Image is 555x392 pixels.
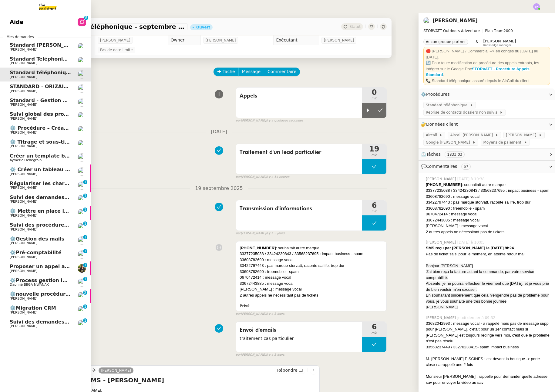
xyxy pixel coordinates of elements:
small: [PERSON_NAME] [236,231,284,236]
div: ⏲️Tâches 1833:03 [419,148,555,160]
span: [DATE] à 10:38 [457,176,486,182]
img: users%2F9k5JzJCnaOPLgq8ENuQFCqpgtau1%2Favatar%2F1578847205545.jpeg [78,236,86,245]
span: Mes demandes [3,34,38,40]
img: users%2FcRgg4TJXLQWrBH1iwK9wYfCha1e2%2Favatar%2Fc9d2fa25-7b78-4dd4-b0f3-ccfa08be62e5 [78,181,86,190]
span: [PERSON_NAME] [10,117,37,121]
span: 33608782690 : message vocal [240,257,293,262]
span: [DATE] [206,128,232,136]
span: il y a 3 jours [266,352,284,357]
span: par [236,352,241,357]
span: Suivi des procédures en cours [10,222,92,228]
span: En souhaitant sincèrement que cela n'engendre pas de probleme pour vous, je vous souhaite une tre... [426,293,549,304]
span: Aircall [426,132,439,138]
span: Standard - Gestion des appels entrants - [DATE] [10,98,141,103]
span: Standard téléphonique [426,102,470,108]
span: Régulariser les charges locatives - [PERSON_NAME] [10,181,151,186]
img: users%2F1PNv5soDtMeKgnH5onPMHqwjzQn1%2Favatar%2Fd0f44614-3c2d-49b8-95e9-0356969fcfd1 [78,153,86,162]
span: min [362,331,386,336]
span: [PERSON_NAME] [10,297,37,301]
span: [PERSON_NAME] [426,305,458,309]
span: il y a 3 jours [266,231,284,236]
span: 💬 [421,164,473,169]
span: Statut [349,25,361,29]
img: users%2F9k5JzJCnaOPLgq8ENuQFCqpgtau1%2Favatar%2F1578847205545.jpeg [78,250,86,259]
span: [PERSON_NAME] [10,61,37,65]
span: ⚙️ [421,91,452,98]
strong: [PHONE_NUMBER] [426,182,462,187]
div: 33672443885 : message vocal [240,281,383,287]
img: users%2FRcIDm4Xn1TPHYwgLThSv8RQYtaM2%2Favatar%2F95761f7a-40c3-4bb5-878d-fe785e6f95b2 [423,17,430,24]
td: Exécutant [274,35,319,45]
small: [PERSON_NAME] [236,118,303,123]
nz-tag: 57 [461,164,471,170]
div: 33377235038 / 33424230843 / 33568237695 : impact business - spam [240,251,383,257]
span: [PERSON_NAME] [324,37,354,43]
span: Répondre [277,367,298,373]
nz-tag: 1833:03 [445,151,465,158]
img: users%2FfjlNmCTkLiVoA3HQjY3GA5JXGxb2%2Favatar%2Fstarofservice_97480retdsc0392.png [78,43,86,51]
nz-badge-sup: 8 [84,16,88,20]
img: users%2FW4OQjB9BRtYK2an7yusO0WsYLsD3%2Favatar%2F28027066-518b-424c-8476-65f2e549ac29 [78,98,86,107]
img: users%2FoFdbodQ3TgNoWt9kP3GXAs5oaCq1%2Favatar%2Fprofile-pic.png [78,112,86,120]
img: users%2F9k5JzJCnaOPLgq8ENuQFCqpgtau1%2Favatar%2F1578847205545.jpeg [78,306,86,314]
td: Owner [168,35,200,45]
span: Tâche [223,68,235,75]
p: 1 [84,249,86,254]
span: traitement cas particulier [240,335,358,342]
a: STORVATT - Procédure Appels Standard [426,67,530,77]
span: 33422797443 : pas marque storvatt, raconte sa life, trop dur [426,200,530,204]
p: 1 [84,208,86,213]
p: 1 [84,194,86,199]
strong: [PHONE_NUMBER] [240,246,276,250]
span: Transmission d'informations [240,204,358,213]
small: [PERSON_NAME] [236,352,284,357]
span: [PERSON_NAME] [10,75,37,79]
img: users%2FKPVW5uJ7nAf2BaBJPZnFMauzfh73%2Favatar%2FDigitalCollectionThumbnailHandler.jpeg [78,278,86,287]
span: [PERSON_NAME] [10,103,37,107]
span: ⚙️nouvelle procédure d'onboarding [10,291,107,297]
span: Bonjour [PERSON_NAME] [426,264,473,268]
span: [PERSON_NAME] [10,255,37,259]
span: min [362,96,386,101]
div: 33682042993 : message vocal - a rappelé mais pas de message supp pour [PERSON_NAME], c'était pour... [426,321,550,344]
div: 33608782690 : freemobile - spam [240,269,383,275]
span: Créer un template business review [10,153,105,159]
img: users%2FYQzvtHxFwHfgul3vMZmAPOQmiRm1%2Favatar%2Fbenjamin-delahaye_m.png [78,140,86,148]
span: ⚙️ Titrage et sous-titrage multilingue des vidéos [10,139,143,145]
div: [PERSON_NAME] : message vocal [426,223,550,229]
span: ⏲️ [421,152,470,157]
img: 59e8fd3f-8fb3-40bf-a0b4-07a768509d6a [78,264,86,273]
div: Monsieur [PERSON_NAME] : rappelle pour demander quelle adresse sav pour envoyer la video au sav [426,374,550,385]
span: Pas de date limite [100,47,133,53]
div: 🔐Données client [419,118,555,130]
span: Données client [426,122,458,127]
div: 33608782690 : freemobile - spam [426,205,550,211]
strong: SMS reçu par [PERSON_NAME] le [DATE] 9h24 [426,246,514,250]
img: users%2FW4OQjB9BRtYK2an7yusO0WsYLsD3%2Favatar%2F28027066-518b-424c-8476-65f2e549ac29 [78,195,86,203]
span: Tâches [426,152,441,157]
span: [PERSON_NAME] [100,37,130,43]
span: [PERSON_NAME] [426,315,457,321]
span: 🔐 [421,121,460,128]
div: 2 autres appels ne nécessitant pas de tickets [240,292,383,298]
span: [PERSON_NAME] [10,311,37,314]
span: Google [PERSON_NAME] [426,139,472,145]
span: Aide [10,18,23,27]
button: Répondre [275,367,305,374]
span: Message [242,68,261,75]
span: Appels [240,91,358,101]
span: [PERSON_NAME] [10,269,37,273]
p: 1 [84,318,86,324]
span: [PERSON_NAME] [10,200,37,204]
span: Procédures [426,92,450,97]
img: users%2FW4OQjB9BRtYK2an7yusO0WsYLsD3%2Favatar%2F28027066-518b-424c-8476-65f2e549ac29 [78,292,86,300]
span: [PERSON_NAME] [10,324,37,328]
span: Moyens de paiement [483,139,523,145]
h4: Re: Suivi SMS - [PERSON_NAME] [54,376,317,384]
div: Ouvert [196,25,210,29]
nz-badge-sup: 1 [83,194,87,198]
span: Proposer un appel avec Process Manager [10,264,123,269]
nz-badge-sup: 1 [83,208,87,212]
span: Traitement d'un lead particulier [240,148,358,157]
